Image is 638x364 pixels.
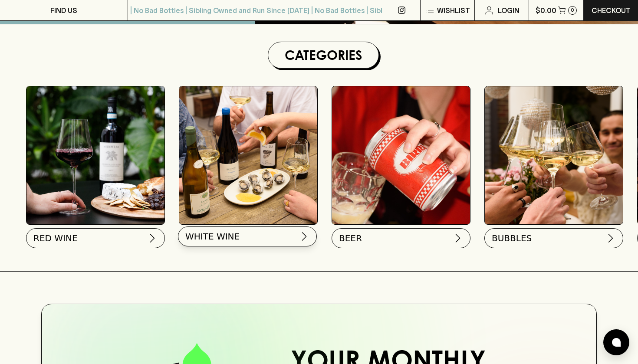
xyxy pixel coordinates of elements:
[272,46,375,65] h1: Categories
[33,232,78,244] span: RED WINE
[50,5,77,16] p: FIND US
[485,86,623,224] img: 2022_Festive_Campaign_INSTA-16 1
[26,228,165,248] button: RED WINE
[498,5,520,16] p: Login
[605,233,616,243] img: chevron-right.svg
[339,232,362,244] span: BEER
[492,232,532,244] span: BUBBLES
[536,5,556,16] p: $0.00
[484,228,623,248] button: BUBBLES
[453,233,463,243] img: chevron-right.svg
[299,231,309,242] img: chevron-right.svg
[185,230,240,243] span: WHITE WINE
[332,86,470,224] img: BIRRA_GOOD-TIMES_INSTA-2 1/optimise?auth=Mjk3MjY0ODMzMw__
[612,338,621,347] img: bubble-icon
[26,86,164,224] img: Red Wine Tasting
[147,233,158,243] img: chevron-right.svg
[437,5,470,16] p: Wishlist
[592,5,631,16] p: Checkout
[332,228,470,248] button: BEER
[178,226,317,246] button: WHITE WINE
[179,86,317,224] img: optimise
[571,8,574,13] p: 0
